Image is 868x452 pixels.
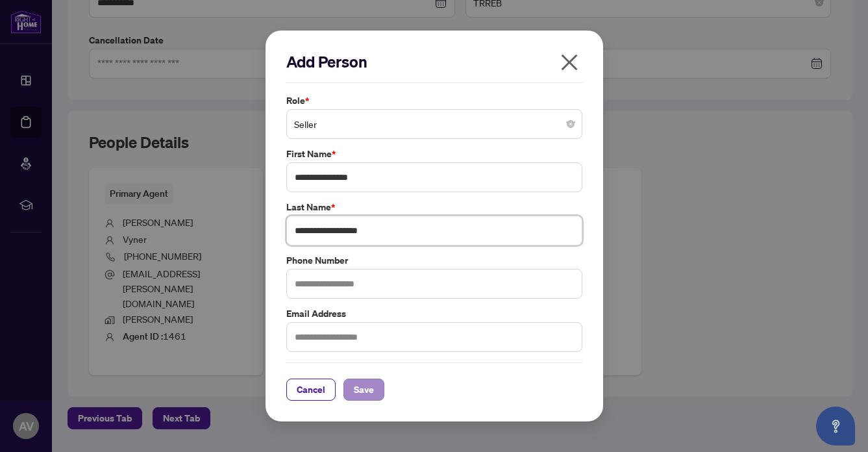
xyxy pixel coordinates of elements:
[286,253,582,268] label: Phone Number
[286,147,582,161] label: First Name
[567,120,575,128] span: close-circle
[294,112,575,136] span: Seller
[286,94,582,108] label: Role
[286,51,582,72] h2: Add Person
[286,379,336,401] button: Cancel
[354,379,374,400] span: Save
[286,200,582,214] label: Last Name
[816,407,855,446] button: Open asap
[559,52,580,73] span: close
[343,379,384,401] button: Save
[297,379,325,400] span: Cancel
[286,307,582,321] label: Email Address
